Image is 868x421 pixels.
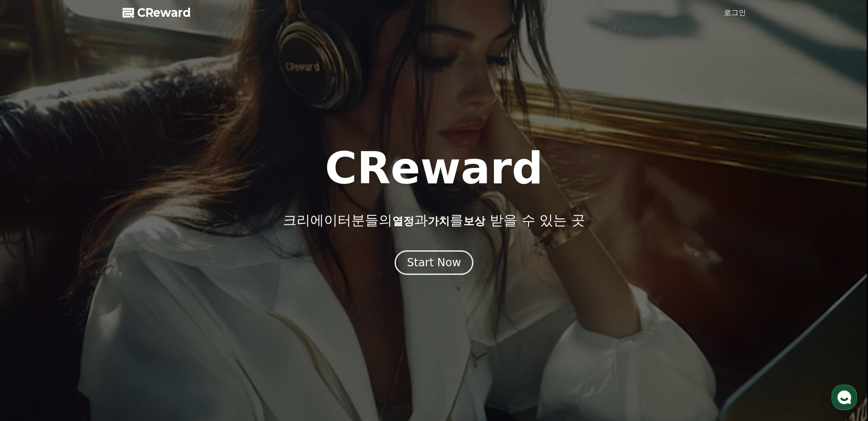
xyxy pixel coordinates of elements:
[428,215,450,228] span: 가치
[123,5,191,20] a: CReward
[724,7,746,18] a: 로그인
[395,259,473,268] a: Start Now
[137,5,191,20] span: CReward
[283,212,585,228] p: 크리에이터분들의 과 를 받을 수 있는 곳
[407,255,461,270] div: Start Now
[395,250,473,275] button: Start Now
[392,215,414,228] span: 열정
[463,215,485,228] span: 보상
[325,147,543,190] h1: CReward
